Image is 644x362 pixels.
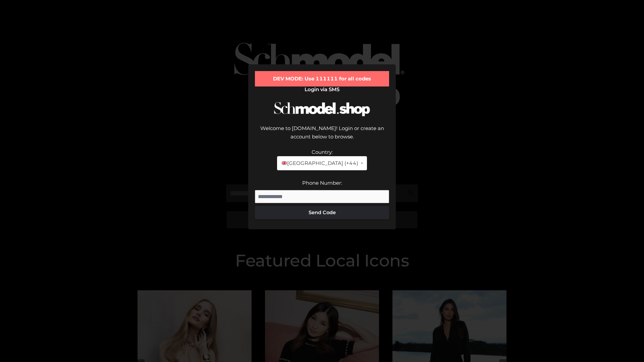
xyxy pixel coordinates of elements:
span: [GEOGRAPHIC_DATA] (+44) [281,159,358,168]
h2: Login via SMS [255,86,389,93]
label: Country: [312,149,333,155]
img: Schmodel Logo [272,96,372,122]
div: DEV MODE: Use 111111 for all codes [255,71,389,86]
label: Phone Number: [302,180,342,186]
div: Welcome to [DOMAIN_NAME]! Login or create an account below to browse. [255,124,389,148]
button: Send Code [255,206,389,219]
img: 🇬🇧 [282,161,287,166]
